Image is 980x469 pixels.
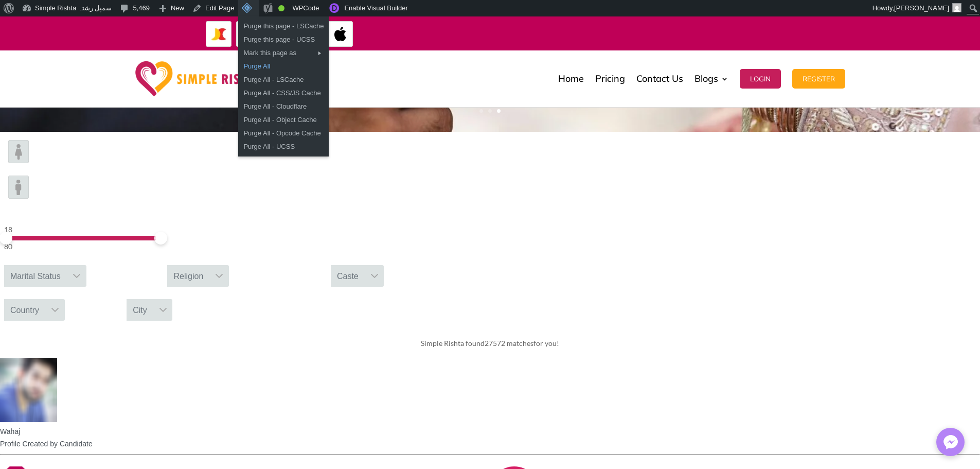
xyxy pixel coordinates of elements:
a: 1 [479,109,483,113]
span: 27572 matches [485,339,533,348]
button: Login [740,69,781,89]
a: Purge All - Opcode Cache [238,127,329,140]
button: Register [792,69,845,89]
div: Religion [167,265,209,287]
a: Register [792,53,845,105]
a: 2 [488,109,492,113]
a: 3 [497,109,501,113]
a: Purge All - UCSS [238,140,329,153]
a: Pricing [595,53,625,105]
span: Simple Rishta found for you! [421,339,559,348]
a: Contact Us [636,53,683,105]
div: Mark this page as [238,46,329,60]
a: Purge All - LSCache [238,73,329,86]
div: Country [4,299,45,321]
a: Purge All - Object Cache [238,113,329,127]
a: Purge All - CSS/JS Cache [238,86,329,100]
span: [PERSON_NAME] [894,4,949,12]
a: Purge this page - UCSS [238,33,329,46]
div: 18 [4,223,159,236]
div: City [127,299,153,321]
a: Home [558,53,584,105]
div: Caste [331,265,365,287]
a: Blogs [694,53,728,105]
a: Purge this page - LSCache [238,20,329,33]
div: Marital Status [4,265,67,287]
img: Messenger [940,432,961,453]
div: 80 [4,240,159,253]
div: Good [278,5,284,11]
a: Purge All - Cloudflare [238,100,329,113]
a: Login [740,53,781,105]
a: Purge All [238,60,329,73]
